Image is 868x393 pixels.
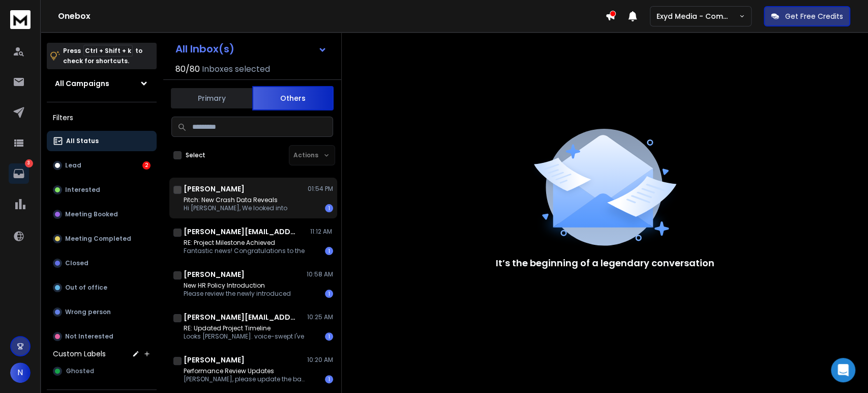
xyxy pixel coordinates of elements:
button: Out of office [47,277,157,298]
button: Others [252,86,334,110]
p: Out of office [65,284,107,292]
button: Not Interested [47,326,157,347]
h1: [PERSON_NAME] [184,269,245,279]
p: 10:20 AM [307,356,333,364]
div: 1 [325,204,333,212]
button: Meeting Completed [47,229,157,249]
div: 1 [325,290,333,298]
p: It’s the beginning of a legendary conversation [496,256,714,270]
p: Wrong person [65,308,111,316]
h1: [PERSON_NAME][EMAIL_ADDRESS][DOMAIN_NAME] [184,227,295,237]
div: 1 [325,375,333,383]
p: Performance Review Updates [184,367,306,375]
button: Meeting Booked [47,204,157,224]
p: Hi [PERSON_NAME], We looked into [184,204,287,212]
button: Closed [47,253,157,273]
p: All Status [66,137,99,145]
p: Not Interested [65,332,113,341]
p: 3 [25,159,33,167]
p: Lead [65,161,81,170]
button: All Campaigns [47,73,157,94]
p: Please review the newly introduced [184,290,291,298]
button: Ghosted [47,361,157,381]
h3: Filters [47,110,157,125]
p: Interested [65,186,100,194]
h1: All Inbox(s) [175,44,234,54]
p: Pitch: New Crash Data Reveals [184,196,287,204]
button: N [10,362,31,383]
p: Closed [65,259,88,267]
p: Looks [PERSON_NAME]. voice-swept I've [184,332,304,341]
p: RE: Updated Project Timeline [184,324,304,332]
button: All Inbox(s) [167,39,335,59]
h1: All Campaigns [55,78,109,89]
a: 3 [9,163,29,184]
span: Ctrl + Shift + k [83,45,133,57]
button: Get Free Credits [764,6,850,26]
h3: Custom Labels [53,349,106,359]
div: 1 [325,332,333,341]
button: Primary [171,87,252,109]
span: Ghosted [66,367,94,375]
div: Open Intercom Messenger [831,358,855,382]
p: Get Free Credits [785,11,843,21]
div: 1 [325,247,333,255]
button: Wrong person [47,302,157,322]
p: Meeting Completed [65,235,131,243]
div: 2 [142,161,151,170]
p: 10:58 AM [307,270,333,278]
label: Select [186,151,205,159]
p: Exyd Media - Commercial Cleaning [656,11,739,21]
h1: [PERSON_NAME] [184,184,245,194]
p: 01:54 PM [308,185,333,193]
p: [PERSON_NAME], please update the basic-tired [184,375,306,383]
p: 10:25 AM [307,313,333,321]
p: Press to check for shortcuts. [63,46,142,66]
p: Meeting Booked [65,210,118,218]
p: Fantastic news! Congratulations to the [184,247,305,255]
h1: [PERSON_NAME] [184,355,245,365]
span: 80 / 80 [175,63,200,75]
h1: Onebox [58,10,605,22]
p: 11:12 AM [310,228,333,236]
p: RE: Project Milestone Achieved [184,239,305,247]
button: All Status [47,131,157,151]
button: Interested [47,180,157,200]
p: New HR Policy Introduction [184,282,291,290]
h1: [PERSON_NAME][EMAIL_ADDRESS][PERSON_NAME][DOMAIN_NAME] [184,312,295,322]
h3: Inboxes selected [202,63,270,75]
img: logo [10,10,31,29]
button: Lead2 [47,155,157,176]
